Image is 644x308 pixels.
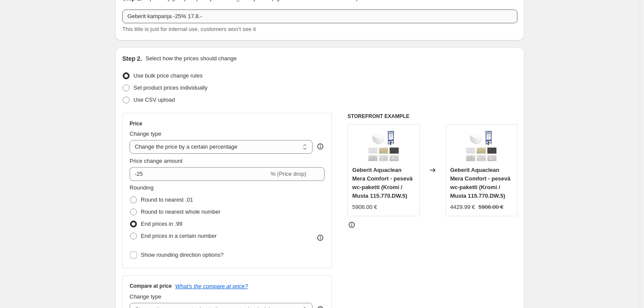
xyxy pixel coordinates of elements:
[133,84,207,91] span: Set product prices individually
[141,233,217,239] span: End prices in a certain number
[464,129,498,163] img: Geberit_Mera_Comfort_-_Classic_-_valkoinen_-_painikkeet_80x.png
[130,120,142,127] h3: Price
[122,9,517,23] input: 30% off holiday sale
[478,203,503,212] strike: 5906.00 €
[133,72,202,79] span: Use bulk price change rules
[130,283,172,289] h3: Compare at price
[450,167,511,199] span: Geberit Aquaclean Mera Comfort - pesevä wc-paketti (Kromi / Musta 115.770.DW.5)
[352,167,412,199] span: Geberit Aquaclean Mera Comfort - pesevä wc-paketti (Kromi / Musta 115.770.DW.5)
[122,54,142,63] h2: Step 2.
[316,142,325,151] div: help
[130,158,183,164] span: Price change amount
[130,167,269,181] input: -15
[270,171,306,177] span: % (Price drop)
[450,203,475,212] div: 4429.99 €
[141,196,193,203] span: Round to nearest .01
[141,208,220,215] span: Round to nearest whole number
[366,129,401,163] img: Geberit_Mera_Comfort_-_Classic_-_valkoinen_-_painikkeet_80x.png
[141,252,223,258] span: Show rounding direction options?
[130,293,161,300] span: Change type
[130,131,161,137] span: Change type
[141,221,183,227] span: End prices in .99
[133,96,175,103] span: Use CSV upload
[347,113,517,120] h6: STOREFRONT EXAMPLE
[146,54,237,63] p: Select how the prices should change
[352,203,377,212] div: 5906.00 €
[175,283,248,289] button: What's the compare at price?
[130,184,154,191] span: Rounding
[122,26,256,32] span: This title is just for internal use, customers won't see it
